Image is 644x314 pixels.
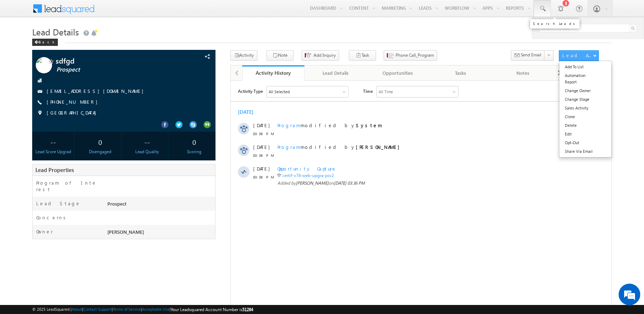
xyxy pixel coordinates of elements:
[559,50,599,61] button: Lead Actions
[559,86,611,95] a: Change Owner
[230,50,257,61] button: Activity
[242,65,305,81] a: Activity History
[32,38,61,44] a: Back
[81,149,119,155] div: Disengaged
[36,200,81,207] label: Lead Stage
[492,65,555,81] a: Notes
[248,69,299,76] div: Activity History
[36,228,53,235] label: Owner
[132,5,142,16] span: Time
[52,92,103,98] a: certif-v74-web-upgra-psv2
[47,42,70,48] span: Program
[430,65,492,81] a: Tasks
[34,149,72,155] div: Lead Score Upgrad
[56,57,170,64] span: sdfgd
[22,85,39,91] span: [DATE]
[367,65,430,81] a: Opportunities
[47,63,172,70] span: modified by
[533,21,577,26] div: Search Leads
[148,8,162,14] div: All Time
[22,42,39,48] span: [DATE]
[384,50,437,61] button: Phone Call_Program
[47,63,70,69] span: Program
[32,39,58,46] div: Back
[559,112,611,121] a: Clone
[47,99,101,106] span: [PHONE_NUMBER]
[56,66,171,73] span: Prospect
[7,28,31,35] div: [DATE]
[559,71,611,86] a: Automation Report
[314,52,336,59] span: Add Inquiry
[47,109,100,117] span: [GEOGRAPHIC_DATA]
[107,229,144,235] span: [PERSON_NAME]
[242,307,253,312] span: 51284
[498,69,548,77] div: Notes
[22,50,44,56] span: 03:36 PM
[36,180,99,193] label: Program of Interest
[47,99,345,106] span: Added by on
[125,63,172,69] strong: [PERSON_NAME]
[32,26,79,38] span: Lead Details
[83,307,112,311] a: Contact Support
[125,42,152,48] strong: System
[396,52,434,59] span: Phone Call_Program
[106,200,215,210] div: Prospect
[38,38,121,47] div: Chat with us now
[38,8,59,14] div: All Selected
[559,63,611,71] a: Add To List
[175,149,213,155] div: Scoring
[302,50,339,61] button: Add Inquiry
[36,6,118,17] div: All Selected
[559,138,611,147] a: Opt-Out
[521,52,542,58] span: Send Email
[562,52,593,59] div: Lead Actions
[128,135,166,149] div: --
[36,214,68,221] label: Concerns
[22,63,39,70] span: [DATE]
[47,85,106,91] span: Opportunity Capture
[81,135,119,149] div: 0
[35,166,74,173] span: Lead Properties
[559,121,611,130] a: Delete
[12,38,30,47] img: d_60004797649_company_0_60004797649
[435,69,486,77] div: Tasks
[22,72,44,78] span: 03:36 PM
[65,100,98,105] span: [PERSON_NAME]
[9,67,132,217] textarea: Type your message and hit 'Enter'
[171,307,253,312] span: Your Leadsquared Account Number is
[72,307,82,311] a: About
[539,24,637,33] input: Search Leads
[511,50,545,61] button: Send Email
[304,65,367,81] a: Lead Details
[175,135,213,149] div: 0
[559,95,611,104] a: Change Stage
[128,149,166,155] div: Lead Quality
[142,307,170,311] a: Acceptable Use
[7,5,32,16] span: Activity Type
[310,69,361,77] div: Lead Details
[32,306,253,313] span: © 2025 LeadSquared | | | | |
[103,100,134,105] span: [DATE] 03:36 PM
[47,42,152,48] span: modified by
[373,69,423,77] div: Opportunities
[266,50,294,61] button: Note
[36,57,52,76] img: Profile photo
[34,135,72,149] div: --
[349,50,376,61] button: Task
[22,93,44,100] span: 03:36 PM
[113,307,141,311] a: Terms of Service
[47,88,147,94] a: [EMAIL_ADDRESS][DOMAIN_NAME]
[559,147,611,156] a: Share Via Email
[559,104,611,112] a: Sales Activity
[98,223,131,232] em: Start Chat
[119,4,136,21] div: Minimize live chat window
[559,130,611,138] a: Edit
